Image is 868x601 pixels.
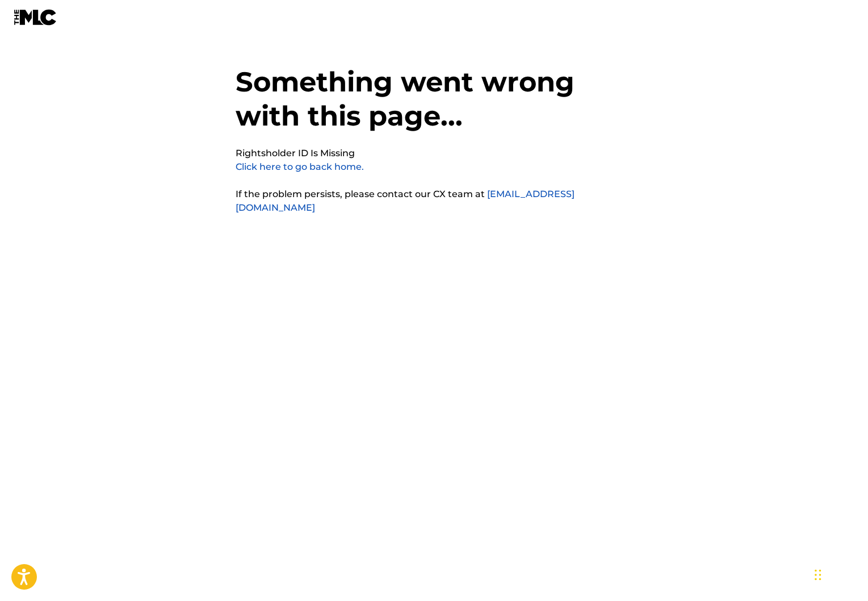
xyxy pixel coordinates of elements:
[811,546,868,601] iframe: Chat Widget
[236,147,355,160] pre: Rightsholder ID Is Missing
[236,161,364,172] a: Click here to go back home.
[815,558,821,592] div: Drag
[14,9,57,26] img: MLC Logo
[236,187,633,215] p: If the problem persists, please contact our CX team at
[236,189,575,213] a: [EMAIL_ADDRESS][DOMAIN_NAME]
[236,65,633,147] h1: Something went wrong with this page...
[836,407,868,499] iframe: Resource Center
